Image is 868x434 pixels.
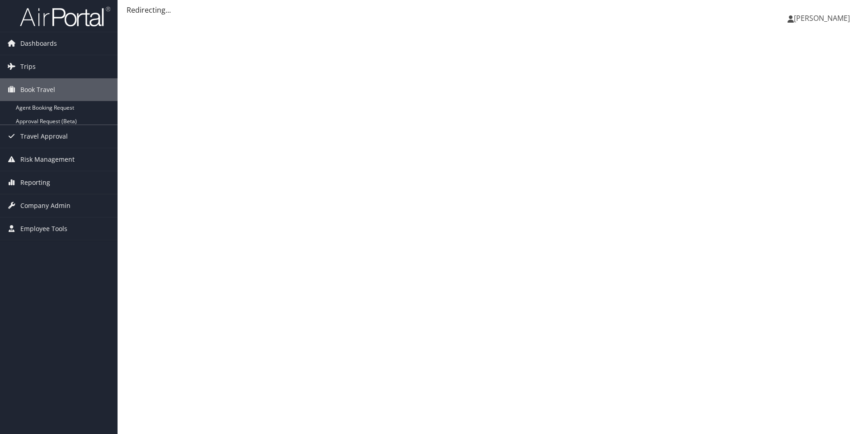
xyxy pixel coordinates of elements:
[20,78,55,101] span: Book Travel
[20,148,75,171] span: Risk Management
[20,194,71,217] span: Company Admin
[20,171,50,194] span: Reporting
[794,13,850,23] span: [PERSON_NAME]
[20,6,110,27] img: airportal-logo.png
[20,125,68,148] span: Travel Approval
[20,217,67,240] span: Employee Tools
[20,55,36,78] span: Trips
[20,32,57,55] span: Dashboards
[127,5,859,15] div: Redirecting...
[788,5,859,32] a: [PERSON_NAME]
